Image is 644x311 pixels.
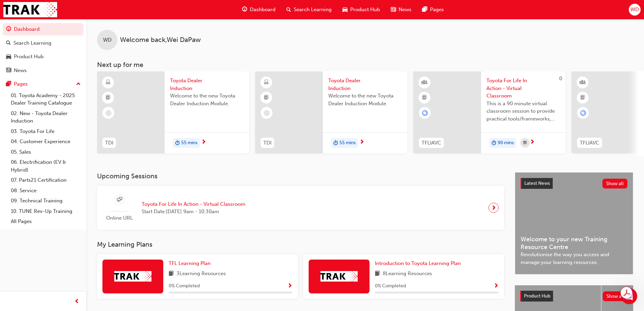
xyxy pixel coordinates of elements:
span: TFLIAVC [580,139,599,147]
span: Revolutionise the way you access and manage your learning resources. [521,251,627,266]
span: Start Date: [DATE] 9am - 10:30am [142,208,245,216]
span: 0 % Completed [169,282,200,290]
div: Search Learning [14,39,51,47]
span: Welcome to your new Training Resource Centre [521,236,627,251]
span: search-icon [6,40,11,46]
span: pages-icon [422,5,427,14]
a: Search Learning [3,37,84,49]
span: Search Learning [294,6,332,14]
span: Latest News [524,180,550,186]
span: WD [630,6,639,14]
span: Online URL [102,214,136,222]
a: car-iconProduct Hub [337,3,385,17]
span: up-icon [76,80,81,89]
span: learningResourceType_INSTRUCTOR_LED-icon [422,78,427,87]
span: 8 Learning Resources [383,270,432,278]
h3: My Learning Plans [97,241,504,248]
div: Product Hub [14,53,44,61]
button: Show Progress [287,282,292,290]
span: search-icon [286,5,291,14]
span: learningRecordVerb_ENROLL-icon [422,110,428,116]
a: 10. TUNE Rev-Up Training [8,206,84,217]
span: car-icon [6,54,11,60]
a: Dashboard [3,23,84,36]
span: Pages [430,6,444,14]
span: next-icon [491,203,496,213]
a: 09. Technical Training [8,196,84,206]
a: TDIToyota Dealer InductionWelcome to the new Toyota Dealer Induction Module.duration-icon55 mins [255,71,407,153]
h3: Upcoming Sessions [97,172,504,180]
span: Dashboard [250,6,276,14]
a: 01. Toyota Academy - 2025 Dealer Training Catalogue [8,90,84,108]
span: TDI [105,139,113,147]
span: book-icon [169,270,174,278]
img: Trak [320,271,358,282]
div: Pages [14,80,28,88]
span: learningResourceType_ELEARNING-icon [264,78,269,87]
span: next-icon [530,139,535,146]
a: 0TFLIAVCToyota For Life In Action - Virtual ClassroomThis is a 90 minute virtual classroom sessio... [413,71,566,153]
span: 55 mins [339,139,356,147]
span: Welcome back , Wei DaPaw [120,36,201,44]
button: Show all [603,291,628,301]
span: car-icon [342,5,348,14]
span: booktick-icon [264,93,269,102]
span: Toyota For Life In Action - Virtual Classroom [142,200,245,208]
a: 08. Service [8,185,84,196]
span: TFLIAVC [422,139,441,147]
span: Welcome to the new Toyota Dealer Induction Module. [170,92,244,107]
span: Product Hub [350,6,380,14]
a: Product HubShow all [520,291,628,302]
span: learningRecordVerb_ENROLL-icon [580,110,586,116]
span: Show Progress [287,283,292,289]
a: news-iconNews [385,3,417,17]
span: 55 mins [181,139,197,147]
span: Welcome to the new Toyota Dealer Induction Module. [328,92,402,107]
span: TFL Learning Plan [169,260,211,266]
span: Toyota For Life In Action - Virtual Classroom [486,77,560,100]
button: WD [629,4,641,16]
span: news-icon [391,5,396,14]
a: 06. Electrification (EV & Hybrid) [8,157,84,175]
span: Toyota Dealer Induction [328,77,402,92]
span: calendar-icon [523,139,527,147]
span: next-icon [201,139,206,146]
button: Pages [3,78,84,90]
span: TDI [263,139,271,147]
span: 90 mins [498,139,514,147]
button: Show all [602,179,628,188]
span: 3 Learning Resources [176,270,226,278]
div: News [14,67,27,74]
span: Show Progress [494,283,499,289]
a: pages-iconPages [417,3,449,17]
span: 0 [559,75,562,82]
a: TDIToyota Dealer InductionWelcome to the new Toyota Dealer Induction Module.duration-icon55 mins [97,71,249,153]
img: Trak [3,2,57,17]
a: All Pages [8,216,84,227]
a: 02. New - Toyota Dealer Induction [8,108,84,126]
a: search-iconSearch Learning [281,3,337,17]
span: booktick-icon [106,93,111,102]
span: Toyota Dealer Induction [170,77,244,92]
a: Introduction to Toyota Learning Plan [375,260,463,267]
a: guage-iconDashboard [237,3,281,17]
a: Latest NewsShow allWelcome to your new Training Resource CentreRevolutionise the way you access a... [515,172,633,274]
a: 03. Toyota For Life [8,126,84,137]
span: next-icon [359,139,364,146]
span: sessionType_ONLINE_URL-icon [117,196,122,204]
a: TFL Learning Plan [169,260,213,267]
span: News [399,6,411,14]
span: booktick-icon [422,93,427,102]
span: book-icon [375,270,380,278]
span: learningResourceType_ELEARNING-icon [106,78,111,87]
h3: Next up for me [86,61,644,69]
span: guage-icon [242,5,247,14]
a: Latest NewsShow all [521,178,627,189]
button: DashboardSearch LearningProduct HubNews [3,22,84,78]
span: duration-icon [492,139,496,148]
img: Trak [114,271,151,282]
span: prev-icon [74,297,79,306]
a: Product Hub [3,50,84,63]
